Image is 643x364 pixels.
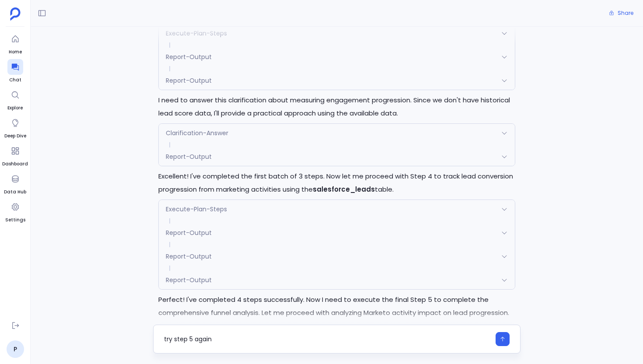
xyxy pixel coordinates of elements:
span: Data Hub [4,189,26,196]
a: Dashboard [2,143,28,168]
span: Report-Output [166,276,212,284]
span: Chat [7,77,23,84]
a: P [7,340,24,358]
span: Deep Dive [4,133,26,140]
span: Report-Output [166,76,212,85]
span: Execute-Plan-Steps [166,205,227,213]
span: Dashboard [2,161,28,168]
span: Report-Output [166,52,212,61]
a: Explore [7,87,23,112]
span: Clarification-Answer [166,129,228,137]
p: Perfect! I've completed 4 steps successfully. Now I need to execute the final Step 5 to complete ... [158,293,515,319]
img: petavue logo [10,7,21,21]
a: Deep Dive [4,115,26,140]
span: Home [7,49,23,56]
span: Report-Output [166,252,212,261]
textarea: try step 5 again [164,335,490,343]
button: Share [604,7,639,19]
a: Settings [5,199,25,224]
span: Explore [7,105,23,112]
span: Report-Output [166,152,212,161]
a: Home [7,31,23,56]
a: Data Hub [4,171,26,196]
span: Report-Output [166,228,212,237]
span: Share [618,10,633,17]
a: Chat [7,59,23,84]
span: Settings [5,217,25,224]
p: I need to answer this clarification about measuring engagement progression. Since we don't have h... [158,94,515,120]
code: salesforce_leads [313,185,375,194]
p: Excellent! I've completed the first batch of 3 steps. Now let me proceed with Step 4 to track lea... [158,170,515,196]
